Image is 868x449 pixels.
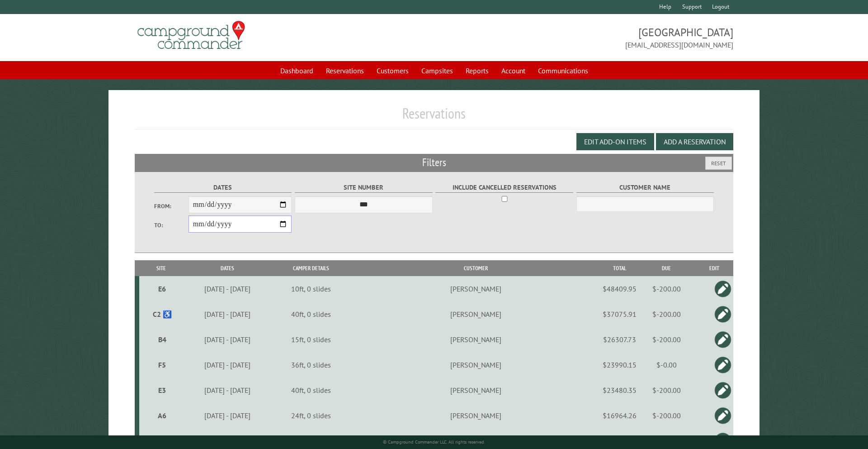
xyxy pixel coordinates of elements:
[350,301,601,327] td: [PERSON_NAME]
[272,377,350,403] td: 40ft, 0 slides
[295,182,433,193] label: Site Number
[416,62,458,79] a: Campsites
[272,276,350,301] td: 10ft, 0 slides
[272,403,350,428] td: 24ft, 0 slides
[695,260,734,276] th: Edit
[460,62,494,79] a: Reports
[638,352,695,377] td: $-0.00
[350,352,601,377] td: [PERSON_NAME]
[601,377,638,403] td: $23480.35
[350,276,601,301] td: [PERSON_NAME]
[601,327,638,352] td: $26307.73
[601,301,638,327] td: $37075.91
[184,310,271,319] div: [DATE] - [DATE]
[143,284,182,293] div: E6
[135,18,248,53] img: Campground Commander
[496,62,531,79] a: Account
[601,260,638,276] th: Total
[154,182,292,193] label: Dates
[350,260,601,276] th: Customer
[533,62,594,79] a: Communications
[272,301,350,327] td: 40ft, 0 slides
[272,327,350,352] td: 15ft, 0 slides
[576,133,654,150] button: Edit Add-on Items
[350,403,601,428] td: [PERSON_NAME]
[184,360,271,369] div: [DATE] - [DATE]
[601,352,638,377] td: $23990.15
[350,327,601,352] td: [PERSON_NAME]
[143,335,182,344] div: B4
[321,62,369,79] a: Reservations
[656,133,733,150] button: Add a Reservation
[184,386,271,395] div: [DATE] - [DATE]
[139,260,183,276] th: Site
[184,284,271,293] div: [DATE] - [DATE]
[435,182,573,193] label: Include Cancelled Reservations
[275,62,319,79] a: Dashboard
[601,403,638,428] td: $16964.26
[143,360,182,369] div: F5
[154,202,189,210] label: From:
[638,276,695,301] td: $-200.00
[383,439,485,445] small: © Campground Commander LLC. All rights reserved.
[135,154,734,171] h2: Filters
[638,403,695,428] td: $-200.00
[371,62,414,79] a: Customers
[638,327,695,352] td: $-200.00
[135,105,734,129] h1: Reservations
[272,260,350,276] th: Camper Details
[154,221,189,229] label: To:
[184,411,271,420] div: [DATE] - [DATE]
[143,386,182,395] div: E3
[143,411,182,420] div: A6
[184,335,271,344] div: [DATE] - [DATE]
[183,260,273,276] th: Dates
[638,377,695,403] td: $-200.00
[576,182,714,193] label: Customer Name
[638,260,695,276] th: Due
[272,352,350,377] td: 36ft, 0 slides
[434,25,733,50] span: [GEOGRAPHIC_DATA] [EMAIL_ADDRESS][DOMAIN_NAME]
[638,301,695,327] td: $-200.00
[705,157,732,170] button: Reset
[601,276,638,301] td: $48409.95
[143,310,182,319] div: C2 ♿
[350,377,601,403] td: [PERSON_NAME]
